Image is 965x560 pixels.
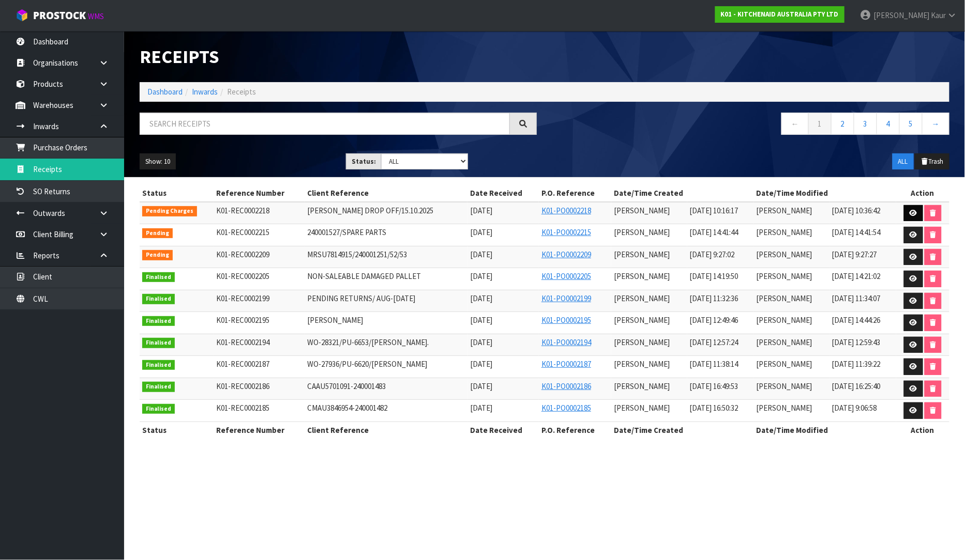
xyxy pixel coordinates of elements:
[470,293,492,303] span: [DATE]
[142,250,173,260] span: Pending
[539,185,611,201] th: P.O. Reference
[757,403,812,413] span: [PERSON_NAME]
[614,250,670,259] span: [PERSON_NAME]
[352,157,376,166] strong: Status:
[541,250,591,259] a: K01-PO0002209
[690,227,738,237] span: [DATE] 14:41:44
[216,293,269,303] span: K01-REC0002199
[832,227,881,237] span: [DATE] 14:41:54
[715,6,845,23] a: K01 - KITCHENAID AUSTRALIA PTY LTD
[142,382,175,392] span: Finalised
[854,113,877,135] a: 3
[470,227,492,237] span: [DATE]
[832,315,881,325] span: [DATE] 14:44:26
[832,403,877,413] span: [DATE] 9:06:58
[216,271,269,281] span: K01-REC0002205
[757,206,812,215] span: [PERSON_NAME]
[893,153,914,170] button: ALL
[611,422,753,438] th: Date/Time Created
[470,315,492,325] span: [DATE]
[614,271,670,281] span: [PERSON_NAME]
[305,422,468,438] th: Client Reference
[541,315,591,325] a: K01-PO0002195
[541,271,591,281] a: K01-PO0002205
[307,359,427,369] span: WO-27936/PU-6620/[PERSON_NAME]
[896,185,949,201] th: Action
[754,422,896,438] th: Date/Time Modified
[757,250,812,259] span: [PERSON_NAME]
[307,293,415,303] span: PENDING RETURNS/ AUG-[DATE]
[142,206,197,216] span: Pending Charges
[307,315,363,325] span: [PERSON_NAME]
[305,185,468,201] th: Client Reference
[142,316,175,326] span: Finalised
[216,337,269,347] span: K01-REC0002194
[216,381,269,391] span: K01-REC0002186
[307,271,421,281] span: NON-SALEABLE DAMAGED PALLET
[541,381,591,391] a: K01-PO0002186
[931,10,946,20] span: Kaur
[832,293,881,303] span: [DATE] 11:34:07
[192,87,218,97] a: Inwards
[470,381,492,391] span: [DATE]
[88,11,104,21] small: WMS
[832,359,881,369] span: [DATE] 11:39:22
[690,293,738,303] span: [DATE] 11:32:36
[214,185,305,201] th: Reference Number
[614,381,670,391] span: [PERSON_NAME]
[757,337,812,347] span: [PERSON_NAME]
[757,315,812,325] span: [PERSON_NAME]
[140,185,214,201] th: Status
[142,404,175,414] span: Finalised
[832,206,881,215] span: [DATE] 10:36:42
[541,337,591,347] a: K01-PO0002194
[690,250,735,259] span: [DATE] 9:27:02
[614,359,670,369] span: [PERSON_NAME]
[541,227,591,237] a: K01-PO0002215
[690,403,738,413] span: [DATE] 16:50:32
[140,113,510,135] input: Search receipts
[140,46,537,67] h1: Receipts
[147,87,183,97] a: Dashboard
[470,250,492,259] span: [DATE]
[216,227,269,237] span: K01-REC0002215
[468,185,539,201] th: Date Received
[468,422,539,438] th: Date Received
[307,381,386,391] span: CAAU5701091-240001483
[690,271,738,281] span: [DATE] 14:19:50
[214,422,305,438] th: Reference Number
[142,338,175,348] span: Finalised
[754,185,896,201] th: Date/Time Modified
[307,206,433,215] span: [PERSON_NAME] DROP OFF/15.10.2025
[808,113,832,135] a: 1
[690,381,738,391] span: [DATE] 16:49:53
[216,250,269,259] span: K01-REC0002209
[539,422,611,438] th: P.O. Reference
[781,113,809,135] a: ←
[614,403,670,413] span: [PERSON_NAME]
[142,360,175,370] span: Finalised
[552,113,949,138] nav: Page navigation
[831,113,854,135] a: 2
[307,250,407,259] span: MRSU7814915/240001251/52/53
[690,206,738,215] span: [DATE] 10:16:17
[140,153,176,170] button: Show: 10
[757,293,812,303] span: [PERSON_NAME]
[142,272,175,283] span: Finalised
[227,87,256,97] span: Receipts
[216,315,269,325] span: K01-REC0002195
[307,403,387,413] span: CMAU3846954-240001482
[690,359,738,369] span: [DATE] 11:38:14
[307,227,386,237] span: 240001527/SPARE PARTS
[614,227,670,237] span: [PERSON_NAME]
[757,227,812,237] span: [PERSON_NAME]
[832,271,881,281] span: [DATE] 14:21:02
[915,153,949,170] button: Trash
[832,337,881,347] span: [DATE] 12:59:43
[690,337,738,347] span: [DATE] 12:57:24
[877,113,900,135] a: 4
[142,228,173,239] span: Pending
[216,359,269,369] span: K01-REC0002187
[470,206,492,215] span: [DATE]
[757,271,812,281] span: [PERSON_NAME]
